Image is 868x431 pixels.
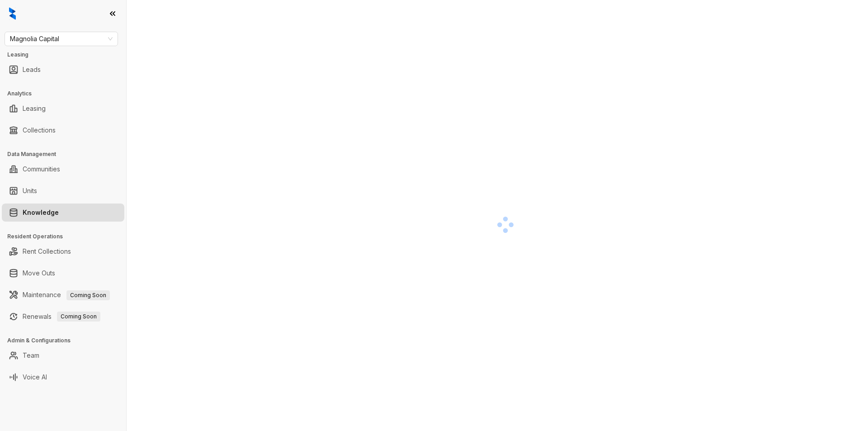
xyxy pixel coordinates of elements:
li: Move Outs [2,264,124,282]
span: Magnolia Capital [10,32,113,46]
a: Rent Collections [23,242,71,260]
h3: Admin & Configurations [7,336,126,345]
a: Knowledge [23,204,59,222]
h3: Resident Operations [7,232,126,241]
a: Collections [23,121,56,139]
li: Collections [2,121,124,139]
a: Voice AI [23,368,47,386]
h3: Data Management [7,150,126,158]
a: Communities [23,160,60,178]
li: Voice AI [2,368,124,386]
h3: Analytics [7,90,126,98]
a: Leads [23,61,41,79]
li: Team [2,346,124,365]
a: Leasing [23,99,46,118]
span: Coming Soon [66,290,110,300]
a: Team [23,346,39,365]
a: Move Outs [23,264,55,282]
a: RenewalsComing Soon [23,308,100,326]
span: Coming Soon [57,312,100,322]
li: Rent Collections [2,242,124,260]
li: Units [2,182,124,200]
a: Units [23,182,37,200]
li: Knowledge [2,204,124,222]
li: Leads [2,61,124,79]
h3: Leasing [7,51,126,59]
li: Communities [2,160,124,178]
li: Renewals [2,308,124,326]
img: logo [9,7,16,20]
li: Maintenance [2,286,124,304]
li: Leasing [2,99,124,118]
